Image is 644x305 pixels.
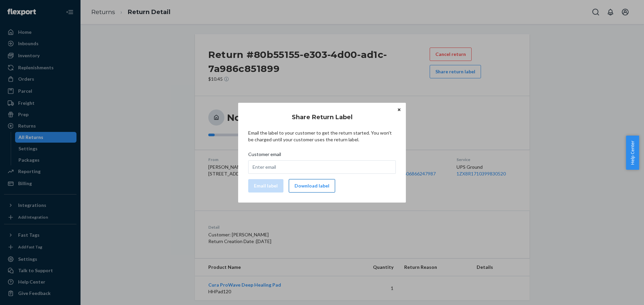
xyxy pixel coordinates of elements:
button: Download label [289,179,335,193]
p: Email the label to your customer to get the return started. You won't be charged until your custo... [248,130,396,143]
input: Customer email [248,160,396,174]
button: Close [396,106,402,113]
h3: Share Return Label [292,113,353,122]
button: Email label [248,179,283,193]
span: Customer email [248,151,281,160]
